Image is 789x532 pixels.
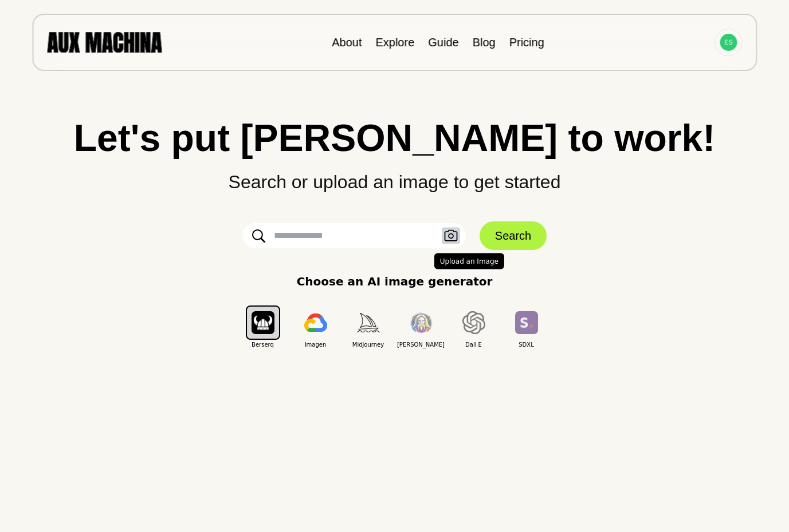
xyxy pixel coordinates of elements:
span: Imagen [289,340,342,349]
a: Pricing [509,36,544,49]
a: Blog [473,36,496,49]
button: Upload an Image [442,228,460,244]
img: AUX MACHINA [47,32,162,52]
a: Guide [428,36,458,49]
img: SDXL [515,311,538,334]
img: Berserq [252,311,274,334]
span: [PERSON_NAME] [395,340,448,349]
span: Dall E [448,340,500,349]
p: Choose an AI image generator [297,273,493,290]
span: Midjourney [342,340,395,349]
h1: Let's put [PERSON_NAME] to work! [23,119,766,157]
span: Berserq [237,340,289,349]
img: Imagen [304,313,327,332]
p: Search or upload an image to get started [23,157,766,196]
img: Leonardo [410,312,433,334]
img: Avatar [720,34,737,51]
a: Explore [375,36,414,49]
span: Upload an Image [434,253,504,269]
button: Search [480,221,547,250]
img: Midjourney [357,313,380,332]
img: Dall E [462,311,485,334]
a: About [332,36,362,49]
span: SDXL [500,340,553,349]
